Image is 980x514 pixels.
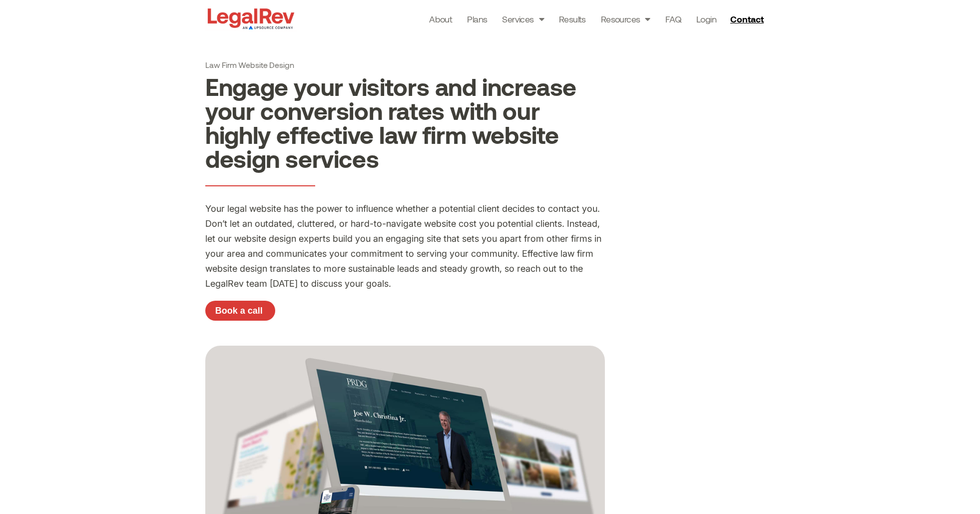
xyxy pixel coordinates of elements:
h2: Engage your visitors and increase your conversion rates with our highly effective law firm websit... [205,74,605,170]
h1: Law Firm Website Design [205,60,605,69]
a: About [429,12,452,26]
a: Services [502,12,544,26]
a: Login [696,12,716,26]
span: Contact [730,14,764,23]
a: Plans [467,12,487,26]
a: Book a call [205,301,275,321]
p: Your legal website has the power to influence whether a potential client decides to contact you. ... [205,201,605,291]
a: Resources [601,12,650,26]
a: Results [559,12,586,26]
nav: Menu [429,12,716,26]
span: Book a call [215,306,263,315]
a: FAQ [665,12,681,26]
a: Contact [726,11,770,27]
